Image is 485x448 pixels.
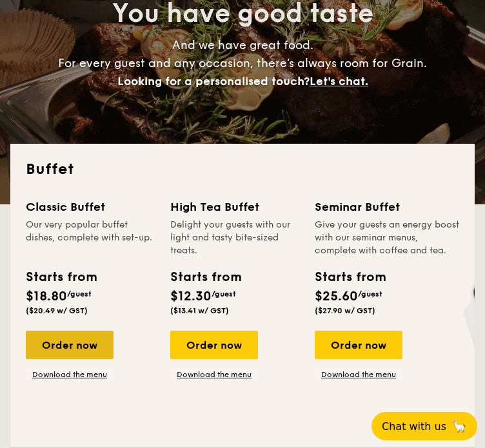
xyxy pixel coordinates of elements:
[67,289,92,298] span: /guest
[315,331,402,359] div: Order now
[315,289,358,304] span: $25.60
[451,419,467,434] span: 🦙
[26,369,114,380] a: Download the menu
[170,331,258,359] div: Order now
[382,420,446,433] span: Chat with us
[26,289,67,304] span: $18.80
[26,306,88,315] span: ($20.49 w/ GST)
[315,268,382,287] div: Starts from
[315,219,459,257] div: Give your guests an energy boost with our seminar menus, complete with coffee and tea.
[315,306,375,315] span: ($27.90 w/ GST)
[310,74,368,88] span: Let's chat.
[26,198,155,216] div: Classic Buffet
[26,331,114,359] div: Order now
[170,198,299,216] div: High Tea Buffet
[315,198,459,216] div: Seminar Buffet
[170,306,229,315] span: ($13.41 w/ GST)
[358,289,382,298] span: /guest
[315,369,402,380] a: Download the menu
[371,412,477,440] button: Chat with us🦙
[170,219,299,257] div: Delight your guests with our light and tasty bite-sized treats.
[117,74,310,88] span: Looking for a personalised touch?
[26,159,459,180] h2: Buffet
[26,268,85,287] div: Starts from
[170,369,258,380] a: Download the menu
[58,38,427,88] span: And we have great food. For every guest and any occasion, there’s always room for Grain.
[26,219,155,257] div: Our very popular buffet dishes, complete with set-up.
[170,289,212,304] span: $12.30
[170,268,230,287] div: Starts from
[212,289,236,298] span: /guest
